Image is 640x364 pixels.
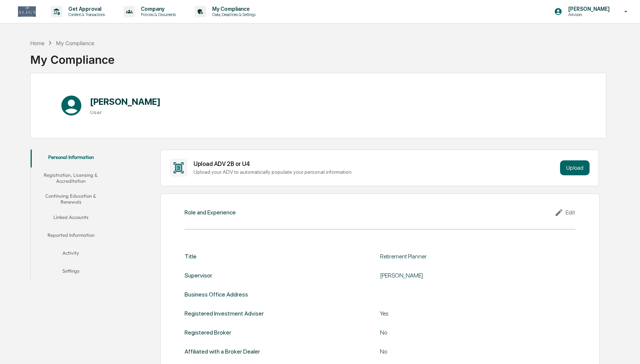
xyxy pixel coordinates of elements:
[185,329,231,336] div: Registered Broker
[90,109,161,115] h3: User
[206,12,259,17] p: Data, Deadlines & Settings
[185,272,212,279] div: Supervisor
[194,160,557,167] div: Upload ADV 2B or U4
[380,348,567,355] div: No
[562,6,613,12] p: [PERSON_NAME]
[194,169,557,175] div: Upload your ADV to automatically populate your personal information.
[30,47,115,66] div: My Compliance
[31,167,111,189] button: Registration, Licensing & Accreditation
[31,150,111,167] button: Personal Information
[31,245,111,263] button: Activity
[554,208,575,217] div: Edit
[380,329,567,336] div: No
[380,310,567,317] div: Yes
[18,6,36,17] img: logo
[185,253,197,260] div: Title
[31,263,111,281] button: Settings
[31,210,111,228] button: Linked Accounts
[185,291,248,298] div: Business Office Address
[560,160,590,175] button: Upload
[31,228,111,245] button: Reported Information
[135,6,180,12] p: Company
[90,96,161,107] h1: [PERSON_NAME]
[135,12,180,17] p: Policies & Documents
[31,150,111,281] div: secondary tabs example
[62,12,109,17] p: Content & Transactions
[62,6,109,12] p: Get Approval
[185,310,264,317] div: Registered Investment Adviser
[30,40,44,46] div: Home
[56,40,94,46] div: My Compliance
[380,253,567,260] div: Retirement Planner
[380,272,567,279] div: [PERSON_NAME]
[206,6,259,12] p: My Compliance
[185,209,236,216] div: Role and Experience
[185,348,260,355] div: Affiliated with a Broker Dealer
[31,188,111,210] button: Continuing Education & Renewals
[562,12,613,17] p: Advisors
